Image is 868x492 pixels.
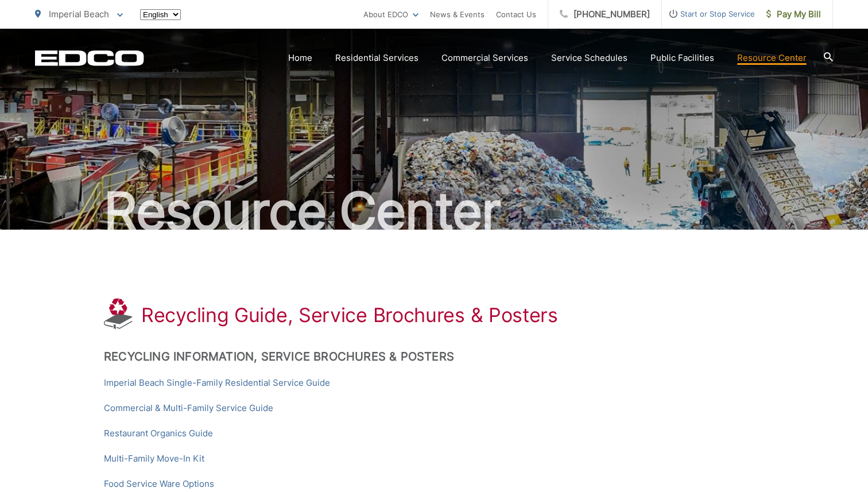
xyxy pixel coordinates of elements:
a: Service Schedules [551,51,627,65]
a: EDCD logo. Return to the homepage. [35,50,144,66]
span: Imperial Beach [49,9,109,20]
a: Commercial & Multi-Family Service Guide [104,401,273,415]
select: Select a language [140,9,181,20]
a: News & Events [430,7,485,21]
a: Restaurant Organics Guide [104,427,213,440]
a: Residential Services [335,51,418,65]
a: About EDCO [363,7,418,21]
span: Pay My Bill [766,7,821,21]
a: Imperial Beach Single-Family Residential Service Guide [104,376,330,390]
a: Contact Us [496,7,536,21]
h2: Recycling Information, Service Brochures & Posters [104,350,764,363]
a: Commercial Services [441,51,528,65]
a: Resource Center [737,51,807,65]
a: Public Facilities [650,51,714,65]
a: Home [288,51,312,65]
a: Food Service Ware Options [104,477,214,491]
a: Multi-Family Move-In Kit [104,452,204,466]
h2: Resource Center [35,183,833,240]
h1: Recycling Guide, Service Brochures & Posters [141,304,558,327]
